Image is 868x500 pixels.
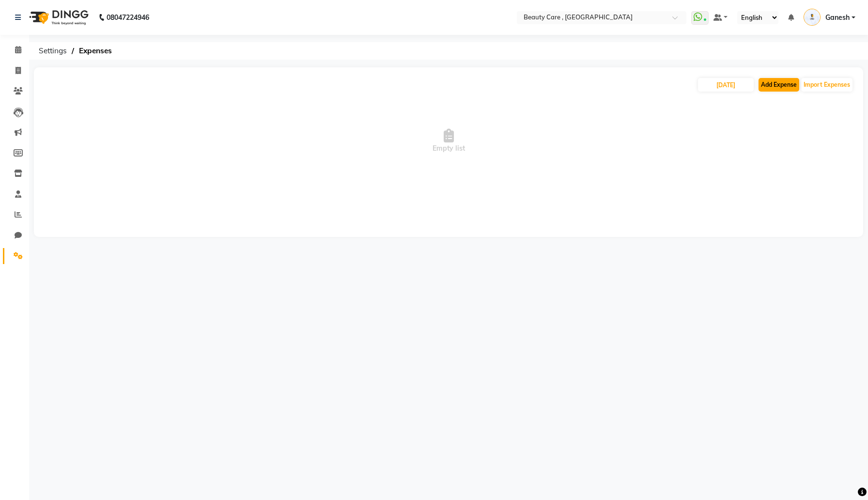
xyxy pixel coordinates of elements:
[825,13,850,23] span: Ganesh
[801,78,852,92] button: Import Expenses
[759,78,799,92] button: Add Expense
[74,42,117,60] span: Expenses
[107,4,149,31] b: 08047224946
[34,42,72,60] span: Settings
[44,93,853,189] span: Empty list
[804,9,821,26] img: Ganesh
[698,78,754,92] input: PLACEHOLDER.DATE
[25,4,91,31] img: logo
